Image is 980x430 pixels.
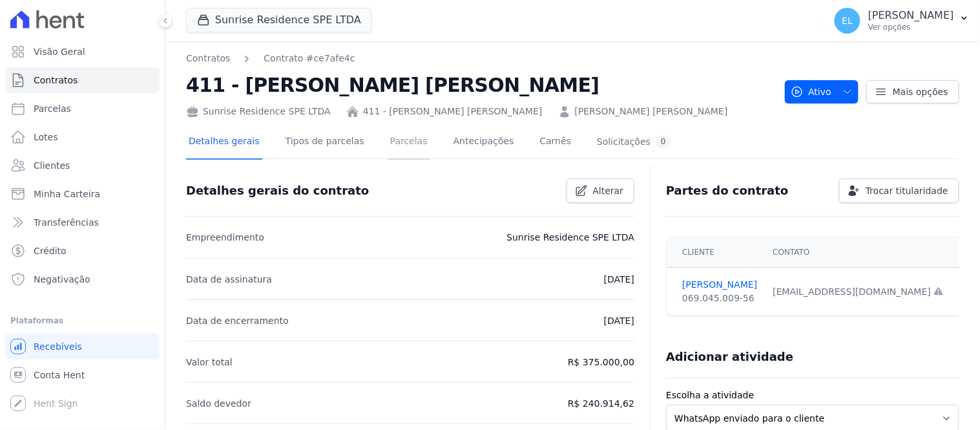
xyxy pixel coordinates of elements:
[451,125,517,160] a: Antecipações
[186,272,272,287] p: Data de assinatura
[186,105,331,118] div: Sunrise Residence SPE LTDA
[186,8,372,32] button: Sunrise Residence SPE LTDA
[5,124,160,150] a: Lotes
[568,354,634,370] p: R$ 375.000,00
[868,22,954,32] p: Ver opções
[5,266,160,292] a: Negativação
[5,96,160,122] a: Parcelas
[5,362,160,388] a: Conta Hent
[773,285,944,299] div: [EMAIL_ADDRESS][DOMAIN_NAME]
[34,369,85,382] span: Conta Hent
[604,313,634,328] p: [DATE]
[34,273,90,286] span: Negativação
[34,45,85,58] span: Visão Geral
[186,52,355,65] nav: Breadcrumb
[682,278,757,292] a: [PERSON_NAME]
[5,238,160,264] a: Crédito
[594,125,674,160] a: Solicitações0
[34,74,78,87] span: Contratos
[186,183,369,199] h3: Detalhes gerais do contrato
[34,244,67,257] span: Crédito
[186,354,233,370] p: Valor total
[537,125,574,160] a: Carnês
[593,184,624,197] span: Alterar
[186,230,264,245] p: Empreendimento
[5,39,160,65] a: Visão Geral
[10,313,154,328] div: Plataformas
[824,3,980,39] button: EL [PERSON_NAME] Ver opções
[604,272,634,287] p: [DATE]
[186,52,775,65] nav: Breadcrumb
[866,80,959,103] a: Mais opções
[567,178,635,203] a: Alterar
[5,334,160,360] a: Recebíveis
[363,105,543,118] a: 411 - [PERSON_NAME] [PERSON_NAME]
[5,181,160,207] a: Minha Carteira
[866,184,948,197] span: Trocar titularidade
[283,125,367,160] a: Tipos de parcelas
[682,292,757,305] div: 069.045.009-56
[34,188,100,200] span: Minha Carteira
[186,125,262,160] a: Detalhes gerais
[766,237,952,268] th: Contato
[264,52,355,65] a: Contrato #ce7afe4c
[842,16,853,25] span: EL
[186,70,775,100] h2: 411 - [PERSON_NAME] [PERSON_NAME]
[868,9,954,22] p: [PERSON_NAME]
[34,340,82,353] span: Recebíveis
[666,389,959,402] label: Escolha a atividade
[186,52,230,65] a: Contratos
[34,159,70,172] span: Clientes
[839,178,959,203] a: Trocar titularidade
[186,396,251,411] p: Saldo devedor
[34,102,71,115] span: Parcelas
[34,216,99,229] span: Transferências
[186,313,289,328] p: Data de encerramento
[597,136,671,148] div: Solicitações
[5,153,160,178] a: Clientes
[5,210,160,235] a: Transferências
[785,80,859,103] button: Ativo
[575,105,728,118] a: [PERSON_NAME] [PERSON_NAME]
[506,230,634,245] p: Sunrise Residence SPE LTDA
[666,349,793,365] h3: Adicionar atividade
[34,131,58,144] span: Lotes
[667,237,765,268] th: Cliente
[791,80,832,103] span: Ativo
[388,125,430,160] a: Parcelas
[5,67,160,93] a: Contratos
[893,85,948,98] span: Mais opções
[656,136,671,148] div: 0
[568,396,634,411] p: R$ 240.914,62
[666,183,789,199] h3: Partes do contrato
